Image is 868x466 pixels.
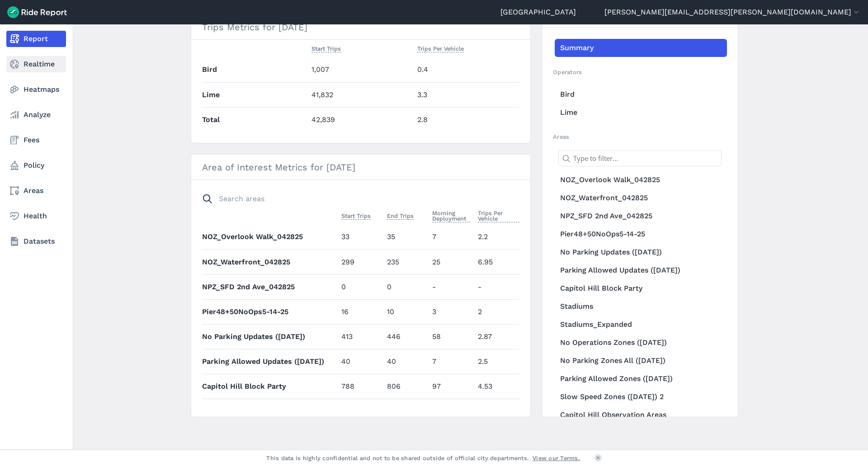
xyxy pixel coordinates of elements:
[533,454,580,462] a: View our Terms.
[383,399,429,424] td: 419
[191,14,530,40] h3: Trips Metrics for [DATE]
[383,349,429,374] td: 40
[202,82,308,107] th: Lime
[6,81,66,98] a: Heatmaps
[202,324,338,349] th: No Parking Updates ([DATE])
[311,43,341,52] span: Start Trips
[555,85,727,104] a: Bird
[202,249,338,274] th: NOZ_Waterfront_042825
[555,297,727,315] a: Stadiums
[383,274,429,299] td: 0
[6,183,66,199] a: Areas
[555,370,727,388] a: Parking Allowed Zones ([DATE])
[555,334,727,352] a: No Operations Zones ([DATE])
[555,104,727,122] a: Lime
[432,208,471,224] button: Morning Deployment
[500,7,576,18] a: [GEOGRAPHIC_DATA]
[7,6,67,18] img: Ride Report
[311,43,341,54] button: Start Trips
[308,82,414,107] td: 41,832
[6,132,66,148] a: Fees
[429,349,474,374] td: 7
[417,43,464,54] button: Trips Per Vehicle
[341,211,371,220] span: Start Trips
[338,274,383,299] td: 0
[191,155,530,180] h3: Area of Interest Metrics for [DATE]
[308,107,414,132] td: 42,839
[474,374,520,399] td: 4.53
[202,374,338,399] th: Capitol Hill Block Party
[604,7,861,18] button: [PERSON_NAME][EMAIL_ADDRESS][PERSON_NAME][DOMAIN_NAME]
[474,349,520,374] td: 2.5
[202,57,308,82] th: Bird
[202,225,338,249] th: NOZ_Overlook Walk_042825
[555,39,727,57] a: Summary
[553,132,727,141] h2: Areas
[341,211,371,221] button: Start Trips
[6,233,66,249] a: Datasets
[202,399,338,424] th: Stadiums
[555,171,727,189] a: NOZ_Overlook Walk_042825
[387,211,414,220] span: End Trips
[555,315,727,334] a: Stadiums_Expanded
[414,82,519,107] td: 3.3
[338,399,383,424] td: 459
[555,225,727,243] a: Pier48+50NoOps5-14-25
[338,299,383,324] td: 16
[202,107,308,132] th: Total
[555,243,727,261] a: No Parking Updates ([DATE])
[429,374,474,399] td: 97
[558,150,722,166] input: Type to filter...
[197,191,514,207] input: Search areas
[429,324,474,349] td: 58
[6,208,66,224] a: Health
[474,399,520,424] td: 1.01
[474,274,520,299] td: -
[555,388,727,406] a: Slow Speed Zones ([DATE]) 2
[338,324,383,349] td: 413
[414,107,519,132] td: 2.8
[6,107,66,123] a: Analyze
[478,208,520,222] span: Trips Per Vehicle
[555,207,727,225] a: NPZ_SFD 2nd Ave_042825
[474,225,520,249] td: 2.2
[432,208,471,222] span: Morning Deployment
[6,157,66,174] a: Policy
[6,31,66,47] a: Report
[555,189,727,207] a: NOZ_Waterfront_042825
[555,406,727,424] a: Capitol Hill Observation Areas
[383,249,429,274] td: 235
[383,225,429,249] td: 35
[478,208,520,224] button: Trips Per Vehicle
[553,68,727,76] h2: Operators
[414,57,519,82] td: 0.4
[555,352,727,370] a: No Parking Zones All ([DATE])
[417,43,464,52] span: Trips Per Vehicle
[338,249,383,274] td: 299
[387,211,414,221] button: End Trips
[202,299,338,324] th: Pier48+50NoOps5-14-25
[429,399,474,424] td: 419
[338,349,383,374] td: 40
[6,56,66,72] a: Realtime
[474,299,520,324] td: 2
[202,349,338,374] th: Parking Allowed Updates ([DATE])
[474,249,520,274] td: 6.95
[429,274,474,299] td: -
[308,57,414,82] td: 1,007
[429,225,474,249] td: 7
[555,279,727,297] a: Capitol Hill Block Party
[383,299,429,324] td: 10
[338,374,383,399] td: 788
[202,274,338,299] th: NPZ_SFD 2nd Ave_042825
[474,324,520,349] td: 2.87
[429,249,474,274] td: 25
[383,374,429,399] td: 806
[555,261,727,279] a: Parking Allowed Updates ([DATE])
[383,324,429,349] td: 446
[429,299,474,324] td: 3
[338,225,383,249] td: 33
